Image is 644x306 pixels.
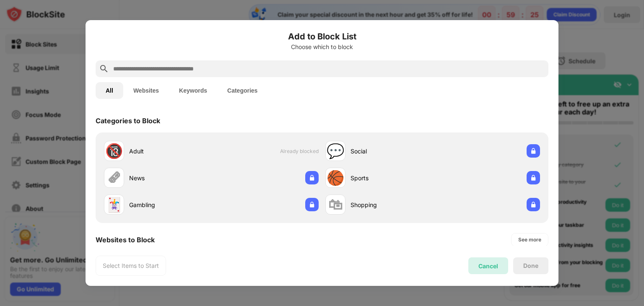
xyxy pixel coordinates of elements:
[123,82,169,99] button: Websites
[280,148,319,154] span: Already blocked
[105,143,123,160] div: 🔞
[169,82,217,99] button: Keywords
[96,236,155,244] div: Websites to Block
[129,174,211,182] div: News
[523,262,538,269] div: Done
[351,147,433,156] div: Social
[518,236,541,244] div: See more
[327,169,344,187] div: 🏀
[478,262,498,270] div: Cancel
[129,147,211,156] div: Adult
[107,169,121,187] div: 🗞
[103,262,159,270] div: Select Items to Start
[96,82,123,99] button: All
[129,200,211,209] div: Gambling
[351,200,433,209] div: Shopping
[99,64,109,74] img: search.svg
[217,82,267,99] button: Categories
[328,196,343,213] div: 🛍
[96,117,160,125] div: Categories to Block
[96,44,548,50] div: Choose which to block
[327,143,344,160] div: 💬
[105,196,123,213] div: 🃏
[351,174,433,182] div: Sports
[96,30,548,43] h6: Add to Block List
